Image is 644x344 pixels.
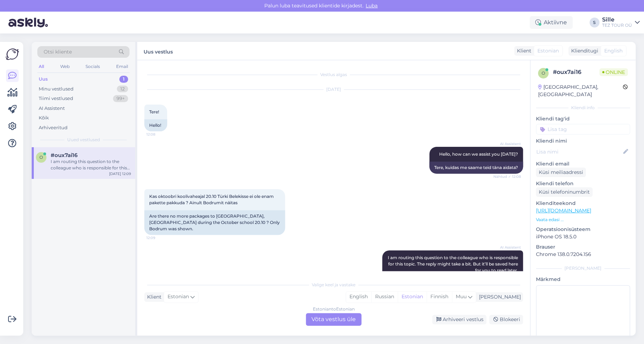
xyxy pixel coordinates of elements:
[602,17,640,28] a: SilleTEZ TOUR OÜ
[476,293,521,301] div: [PERSON_NAME]
[553,68,599,76] div: # oux7ai16
[536,251,630,258] p: Chrome 138.0.7204.156
[364,2,380,9] span: Luba
[44,48,72,56] span: Otsi kliente
[39,105,65,112] div: AI Assistent
[536,207,591,214] a: [URL][DOMAIN_NAME]
[146,132,173,137] span: 12:08
[536,137,630,145] p: Kliendi nimi
[536,217,630,223] p: Vaata edasi ...
[530,16,573,29] div: Aktiivne
[313,306,355,312] div: Estonian to Estonian
[537,47,559,55] span: Estonian
[39,124,68,131] div: Arhiveeritud
[604,47,623,55] span: English
[144,210,285,235] div: Are there no more packages to [GEOGRAPHIC_DATA], [GEOGRAPHIC_DATA] during the October school 20.1...
[59,62,71,71] div: Web
[599,68,628,76] span: Online
[388,255,519,273] span: I am routing this question to the colleague who is responsible for this topic. The reply might ta...
[494,245,521,250] span: AI Assistent
[489,315,523,324] div: Blokeeri
[371,292,398,302] div: Russian
[37,62,45,71] div: All
[432,315,486,324] div: Arhiveeri vestlus
[536,148,622,156] input: Lisa nimi
[602,17,632,23] div: Sille
[144,282,523,288] div: Valige keel ja vastake
[144,46,173,56] label: Uus vestlus
[538,83,623,98] div: [GEOGRAPHIC_DATA], [GEOGRAPHIC_DATA]
[536,243,630,251] p: Brauser
[346,292,371,302] div: English
[115,62,130,71] div: Email
[39,95,73,102] div: Tiimi vestlused
[439,151,518,157] span: Hello, how can we assist you [DATE]?
[39,86,74,93] div: Minu vestlused
[494,141,521,146] span: AI Assistent
[536,226,630,233] p: Operatsioonisüsteem
[602,23,632,28] div: TEZ TOUR OÜ
[536,233,630,240] p: iPhone OS 18.5.0
[589,18,599,27] div: S
[39,155,43,160] span: o
[429,162,523,174] div: Tere, kuidas me saame teid täna aidata?
[168,293,189,301] span: Estonian
[536,180,630,187] p: Kliendi telefon
[51,152,77,158] span: #oux7ai16
[84,62,101,71] div: Socials
[493,174,521,179] span: Nähtud ✓ 12:08
[144,71,523,78] div: Vestlus algas
[119,76,128,83] div: 1
[144,293,162,301] div: Klient
[542,70,545,76] span: o
[398,292,427,302] div: Estonian
[51,158,131,171] div: I am routing this question to the colleague who is responsible for this topic. The reply might ta...
[306,313,361,326] div: Võta vestlus üle
[149,109,159,114] span: Tere!
[536,115,630,123] p: Kliendi tag'id
[146,235,173,240] span: 12:09
[536,105,630,111] div: Kliendi info
[536,265,630,271] div: [PERSON_NAME]
[67,137,100,143] span: Uued vestlused
[514,47,531,55] div: Klient
[427,292,452,302] div: Finnish
[536,276,630,283] p: Märkmed
[536,200,630,207] p: Klienditeekond
[568,47,598,55] div: Klienditugi
[149,194,275,205] span: Kas oktoobri koolivaheajal 20.10 Türki Belekisse ei ole enam pakette pakkuda ? Ainult Bodrumit nä...
[536,160,630,168] p: Kliendi email
[536,187,593,197] div: Küsi telefoninumbrit
[39,114,49,121] div: Kõik
[144,119,167,131] div: Hello!
[536,168,586,177] div: Küsi meiliaadressi
[456,293,467,300] span: Muu
[109,171,131,176] div: [DATE] 12:09
[6,48,19,61] img: Askly Logo
[113,95,128,102] div: 99+
[144,86,523,93] div: [DATE]
[536,124,630,135] input: Lisa tag
[39,76,48,83] div: Uus
[117,86,128,93] div: 12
